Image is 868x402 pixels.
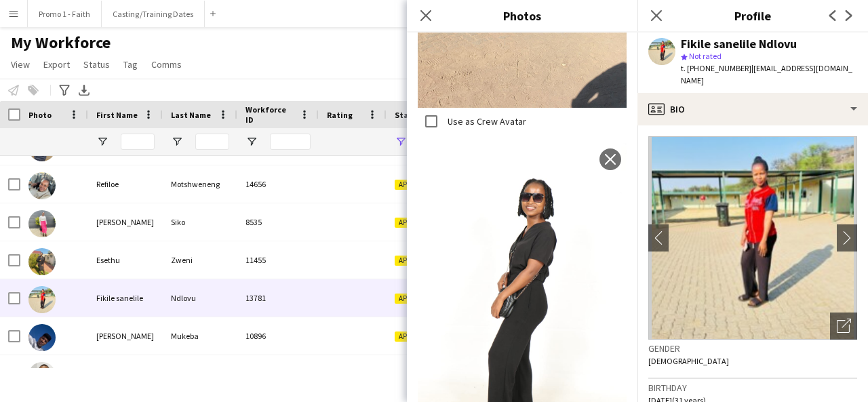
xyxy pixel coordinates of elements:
[121,134,155,150] input: First Name Filter Input
[171,136,183,148] button: Open Filter Menu
[28,286,56,313] img: Fikile sanelile Ndlovu
[88,279,163,317] div: Fikile sanelile
[270,134,311,150] input: Workforce ID Filter Input
[245,104,294,125] span: Workforce ID
[28,172,56,199] img: Refiloe Motshweneng
[88,241,163,279] div: Esethu
[637,7,868,24] h3: Profile
[681,38,797,50] div: Fikile sanelile Ndlovu
[28,248,56,275] img: Esethu Zweni
[163,165,237,203] div: Motshweneng
[118,56,143,73] a: Tag
[648,342,857,355] h3: Gender
[11,58,30,71] span: View
[195,134,229,150] input: Last Name Filter Input
[637,93,868,125] div: Bio
[43,58,70,71] span: Export
[96,136,108,148] button: Open Filter Menu
[327,110,353,120] span: Rating
[648,356,729,366] span: [DEMOGRAPHIC_DATA]
[237,279,319,317] div: 13781
[237,355,319,393] div: 12011
[83,58,110,71] span: Status
[830,313,857,340] div: Open photos pop-in
[28,210,56,237] img: Ovayo Siko
[88,203,163,241] div: [PERSON_NAME]
[445,115,526,127] label: Use as Crew Avatar
[88,317,163,355] div: [PERSON_NAME]
[5,56,35,73] a: View
[28,110,52,120] span: Photo
[237,165,319,203] div: 14656
[28,362,56,389] img: KEITUMETSE MAHLANGU
[648,382,857,394] h3: Birthday
[163,203,237,241] div: Siko
[395,218,437,228] span: Applicant
[395,294,437,304] span: Applicant
[123,58,138,71] span: Tag
[88,165,163,203] div: Refiloe
[96,110,138,120] span: First Name
[163,355,237,393] div: MAHLANGU
[689,51,722,61] span: Not rated
[146,56,187,73] a: Comms
[395,180,437,190] span: Applicant
[163,279,237,317] div: Ndlovu
[407,7,637,24] h3: Photos
[102,1,205,27] button: Casting/Training Dates
[11,33,111,53] span: My Workforce
[163,317,237,355] div: Mukeba
[163,241,237,279] div: Zweni
[76,82,92,98] app-action-btn: Export XLSX
[395,256,437,266] span: Applicant
[171,110,211,120] span: Last Name
[28,1,102,27] button: Promo 1 - Faith
[78,56,115,73] a: Status
[237,317,319,355] div: 10896
[648,136,857,340] img: Crew avatar or photo
[681,63,751,73] span: t. [PHONE_NUMBER]
[395,136,407,148] button: Open Filter Menu
[245,136,258,148] button: Open Filter Menu
[681,63,852,85] span: | [EMAIL_ADDRESS][DOMAIN_NAME]
[237,241,319,279] div: 11455
[395,110,421,120] span: Status
[56,82,73,98] app-action-btn: Advanced filters
[151,58,182,71] span: Comms
[395,331,437,342] span: Applicant
[237,203,319,241] div: 8535
[28,324,56,351] img: Jean-Richard Mukeba
[38,56,75,73] a: Export
[88,355,163,393] div: KEITUMETSE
